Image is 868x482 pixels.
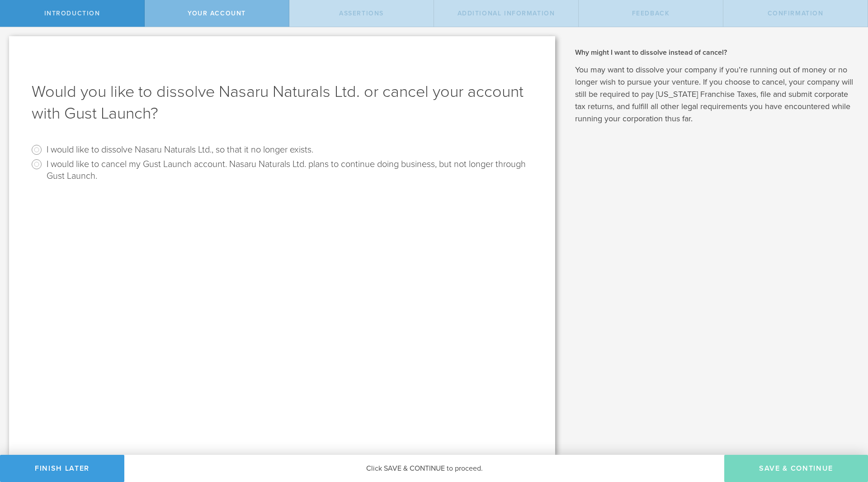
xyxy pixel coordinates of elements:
[458,10,555,17] span: Additional Information
[575,64,854,125] p: You may want to dissolve your company if you’re running out of money or no longer wish to pursue ...
[339,10,384,17] span: Assertions
[575,48,854,57] h2: Why might I want to dissolve instead of cancel?
[188,10,246,17] span: Your Account
[724,455,868,482] button: Save & Continue
[768,10,824,17] span: Confirmation
[632,10,670,17] span: Feedback
[32,81,533,124] h1: Would you like to dissolve Nasaru Naturals Ltd. or cancel your account with Gust Launch?
[124,455,724,482] div: Click SAVE & CONTINUE to proceed.
[44,10,100,17] span: Introduction
[47,143,313,156] label: I would like to dissolve Nasaru Naturals Ltd., so that it no longer exists.
[47,157,530,182] label: I would like to cancel my Gust Launch account. Nasaru Naturals Ltd. plans to continue doing busin...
